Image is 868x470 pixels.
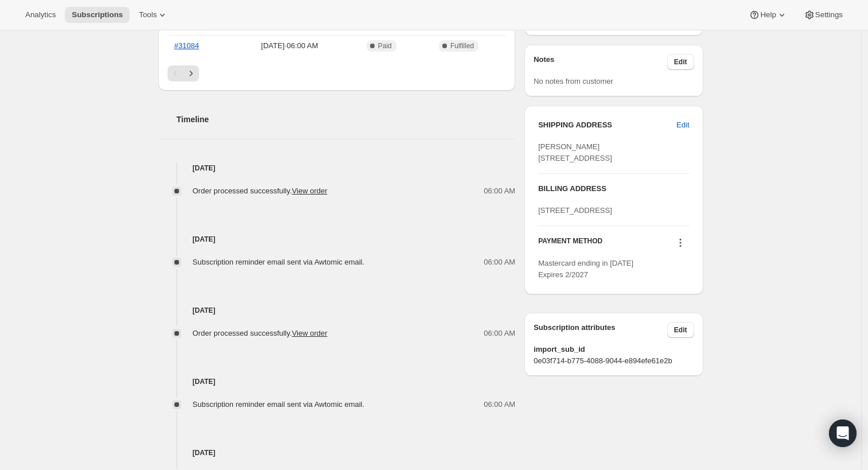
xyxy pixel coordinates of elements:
h4: [DATE] [158,447,516,459]
a: View order [292,187,328,195]
h3: BILLING ADDRESS [538,183,689,195]
span: 06:00 AM [484,185,515,197]
span: Edit [674,57,687,67]
span: Fulfilled [450,41,474,51]
span: 06:00 AM [484,328,515,339]
span: Paid [378,41,392,51]
span: Help [760,10,776,20]
span: Edit [676,119,689,131]
span: Subscriptions [72,10,123,20]
span: Subscription reminder email sent via Awtomic email. [193,258,365,266]
span: Order processed successfully. [193,187,328,195]
span: [PERSON_NAME] [STREET_ADDRESS] [538,142,612,162]
button: Settings [797,7,850,23]
h4: [DATE] [158,305,516,316]
button: Subscriptions [65,7,130,23]
a: View order [292,329,328,337]
span: Mastercard ending in [DATE] Expires 2/2027 [538,259,633,279]
span: Tools [139,10,157,20]
span: [STREET_ADDRESS] [538,206,612,215]
button: Edit [667,54,694,70]
a: #31084 [174,41,199,50]
span: Subscription reminder email sent via Awtomic email. [193,400,365,409]
span: import_sub_id [534,344,694,355]
h3: Subscription attributes [534,322,667,338]
button: Next [183,65,199,81]
button: Analytics [18,7,63,23]
h3: SHIPPING ADDRESS [538,119,676,131]
nav: Pagination [168,65,507,81]
span: Order processed successfully. [193,329,328,337]
span: 0e03f714-b775-4088-9044-e894efe61e2b [534,355,694,367]
button: Edit [667,322,694,338]
button: Edit [670,116,696,134]
span: 06:00 AM [484,257,515,268]
div: Open Intercom Messenger [829,419,857,447]
h4: [DATE] [158,376,516,387]
h4: [DATE] [158,234,516,245]
h2: Timeline [177,114,516,125]
button: Help [742,7,794,23]
span: Settings [815,10,843,20]
h4: [DATE] [158,162,516,174]
span: 06:00 AM [484,399,515,410]
h3: Notes [534,54,667,70]
span: Analytics [25,10,56,20]
span: [DATE] · 06:00 AM [235,40,344,52]
span: Edit [674,325,687,335]
h3: PAYMENT METHOD [538,236,602,252]
button: Tools [132,7,175,23]
span: No notes from customer [534,77,613,86]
